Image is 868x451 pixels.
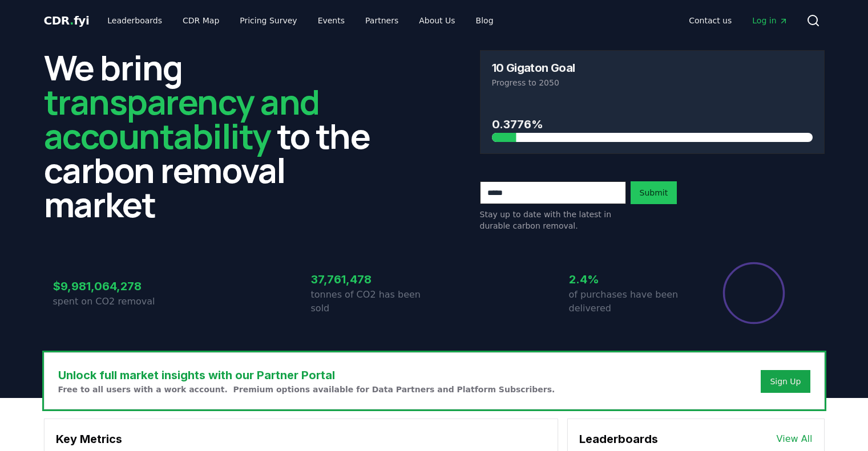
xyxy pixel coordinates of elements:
[467,10,503,31] a: Blog
[722,261,786,325] div: Percentage of sales delivered
[480,209,626,231] p: Stay up to date with the latest in durable carbon removal.
[70,14,74,27] span: .
[173,10,228,31] a: CDR Map
[44,14,90,27] span: CDR fyi
[743,10,797,31] a: Log in
[56,430,546,448] h3: Key Metrics
[311,271,434,288] h3: 37,761,478
[492,77,813,88] p: Progress to 2050
[492,62,575,74] h3: 10 Gigaton Goal
[777,432,813,446] a: View All
[58,384,555,395] p: Free to all users with a work account. Premium options available for Data Partners and Platform S...
[569,288,692,315] p: of purchases have been delivered
[752,15,788,26] span: Log in
[569,271,692,288] h3: 2.4%
[680,10,741,31] a: Contact us
[492,116,813,133] h3: 0.3776%
[631,181,677,204] button: Submit
[58,367,555,384] h3: Unlock full market insights with our Partner Portal
[53,295,176,308] p: spent on CO2 removal
[579,430,658,448] h3: Leaderboards
[770,376,801,387] a: Sign Up
[98,10,171,31] a: Leaderboards
[44,13,90,29] a: CDR.fyi
[44,78,320,159] span: transparency and accountability
[98,10,502,31] nav: Main
[311,288,434,315] p: tonnes of CO2 has been sold
[231,10,306,31] a: Pricing Survey
[53,278,176,295] h3: $9,981,064,278
[309,10,354,31] a: Events
[44,50,389,221] h2: We bring to the carbon removal market
[410,10,464,31] a: About Us
[680,10,797,31] nav: Main
[356,10,407,31] a: Partners
[761,370,810,393] button: Sign Up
